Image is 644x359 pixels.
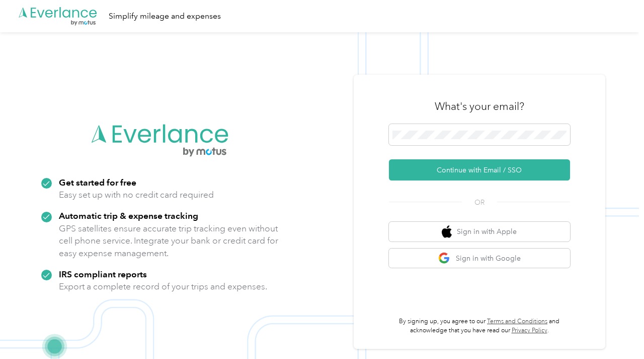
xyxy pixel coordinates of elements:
[512,327,547,334] a: Privacy Policy
[389,249,570,268] button: google logoSign in with Google
[59,189,214,201] p: Easy set up with no credit card required
[389,222,570,242] button: apple logoSign in with Apple
[389,317,570,335] p: By signing up, you agree to our and acknowledge that you have read our .
[59,222,279,260] p: GPS satellites ensure accurate trip tracking even without cell phone service. Integrate your bank...
[438,252,451,265] img: google logo
[59,269,147,279] strong: IRS compliant reports
[59,280,267,293] p: Export a complete record of your trips and expenses.
[389,159,570,181] button: Continue with Email / SSO
[442,225,452,238] img: apple logo
[588,303,644,359] iframe: Everlance-gr Chat Button Frame
[435,99,524,113] h3: What's your email?
[59,210,198,221] strong: Automatic trip & expense tracking
[487,318,547,325] a: Terms and Conditions
[59,177,136,188] strong: Get started for free
[109,10,221,23] div: Simplify mileage and expenses
[462,197,497,208] span: OR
